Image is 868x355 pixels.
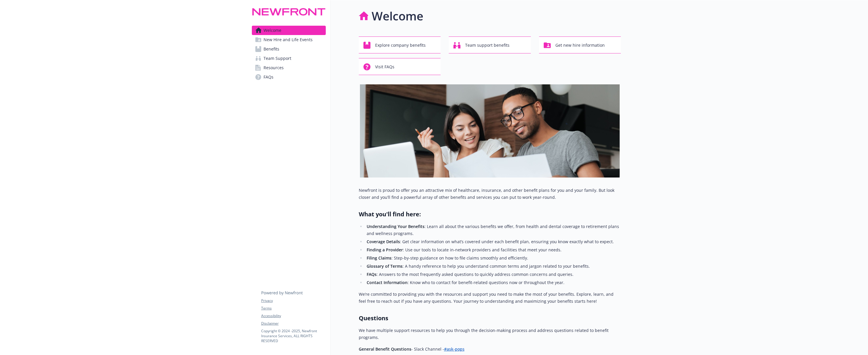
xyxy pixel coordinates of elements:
li: : Learn all about the various benefits we offer, from health and dental coverage to retirement pl... [365,223,621,237]
span: Explore company benefits [375,40,426,51]
p: We have multiple support resources to help you through the decision-making process and address qu... [359,327,621,341]
strong: Finding a Provider [367,247,403,253]
span: Resources [264,63,284,72]
li: : Step-by-step guidance on how to file claims smoothly and efficiently. [365,255,621,262]
button: Visit FAQs [359,58,441,75]
button: Team support benefits [449,36,531,53]
a: Terms [261,306,325,311]
li: : Get clear information on what’s covered under each benefit plan, ensuring you know exactly what... [365,238,621,245]
span: Get new hire information [555,40,605,51]
a: Welcome [252,26,326,35]
a: Resources [252,63,326,72]
a: Privacy [261,298,325,303]
a: #ask-pops [444,346,465,352]
h1: Welcome [372,7,423,25]
span: Visit FAQs [375,61,394,72]
span: New Hire and Life Events [264,35,313,44]
button: Explore company benefits [359,36,441,53]
p: Copyright © 2024 - 2025 , Newfront Insurance Services, ALL RIGHTS RESERVED [261,328,325,343]
strong: Glossary of Terms [367,263,403,269]
span: Team support benefits [465,40,510,51]
a: FAQs [252,72,326,82]
strong: Understanding Your Benefits [367,224,425,229]
span: Welcome [264,26,281,35]
span: FAQs [264,72,273,82]
li: : A handy reference to help you understand common terms and jargon related to your benefits. [365,263,621,270]
h2: Questions [359,314,621,322]
span: Benefits [264,44,279,54]
h2: What you'll find here: [359,210,621,218]
strong: Filing Claims [367,255,391,261]
strong: Contact Information [367,280,408,285]
p: - Slack Channel - [359,346,621,353]
a: Team Support [252,54,326,63]
a: Disclaimer [261,321,325,326]
strong: General Benefit Questions [359,346,411,352]
strong: Coverage Details [367,239,400,244]
button: Get new hire information [539,36,621,53]
p: Newfront is proud to offer you an attractive mix of healthcare, insurance, and other benefit plan... [359,187,621,201]
p: We’re committed to providing you with the resources and support you need to make the most of your... [359,291,621,305]
li: : Know who to contact for benefit-related questions now or throughout the year. [365,279,621,286]
li: : Answers to the most frequently asked questions to quickly address common concerns and queries. [365,271,621,278]
li: : Use our tools to locate in-network providers and facilities that meet your needs. [365,246,621,253]
a: Benefits [252,44,326,54]
img: overview page banner [360,84,620,178]
a: Accessibility [261,313,325,319]
a: New Hire and Life Events [252,35,326,44]
strong: FAQs [367,272,377,277]
span: Team Support [264,54,291,63]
